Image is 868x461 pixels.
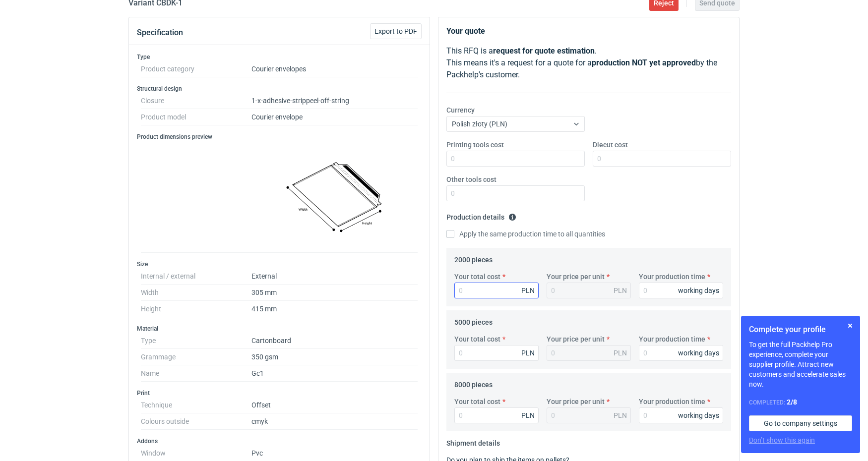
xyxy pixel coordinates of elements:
input: 0 [593,151,731,167]
dt: Width [141,285,251,301]
label: Your price per unit [547,334,605,344]
p: This RFQ is a . This means it's a request for a quote for a by the Packhelp's customer. [446,45,731,81]
dt: Height [141,301,251,317]
h3: Structural design [137,85,422,93]
dd: Offset [251,397,418,413]
dd: Courier envelopes [251,61,418,77]
div: PLN [521,286,535,295]
dd: Courier envelope [251,109,418,125]
input: 0 [446,151,585,167]
button: Skip for now [844,320,856,332]
legend: Production details [446,209,516,221]
dd: Gc1 [251,365,418,382]
dt: Product category [141,61,251,77]
span: Export to PDF [374,28,417,35]
label: Apply the same production time to all quantities [446,229,605,239]
div: PLN [521,410,535,420]
label: Currency [446,105,475,115]
input: 0 [454,345,539,361]
div: Completed: [749,397,852,407]
input: 0 [639,345,723,361]
div: PLN [521,348,535,358]
dd: Cartonboard [251,333,418,349]
input: 0 [446,185,585,201]
dd: External [251,268,418,285]
label: Other tools cost [446,174,496,184]
legend: 5000 pieces [454,314,493,326]
dt: Internal / external [141,268,251,285]
label: Your total cost [454,334,500,344]
label: Your production time [639,397,705,406]
input: 0 [639,283,723,298]
button: Don’t show this again [749,435,815,445]
div: PLN [614,286,627,295]
div: working days [678,348,719,358]
dt: Closure [141,93,251,109]
h3: Addons [137,437,422,445]
label: Your production time [639,334,705,344]
label: Your price per unit [547,272,605,282]
span: Polish złoty (PLN) [452,120,507,128]
h3: Print [137,389,422,397]
h3: Material [137,325,422,333]
strong: 2 / 8 [787,398,797,406]
input: 0 [454,407,539,423]
dd: cmyk [251,413,418,430]
dd: 415 mm [251,301,418,317]
div: PLN [614,348,627,358]
legend: 8000 pieces [454,377,493,389]
legend: 2000 pieces [454,252,493,264]
strong: request for quote estimation [493,46,595,56]
dt: Colours outside [141,413,251,430]
input: 0 [639,407,723,423]
input: 0 [454,283,539,298]
dd: 305 mm [251,285,418,301]
h3: Type [137,53,422,61]
strong: production NOT yet approved [592,58,696,67]
label: Your production time [639,272,705,282]
a: Go to company settings [749,415,852,431]
legend: Shipment details [446,435,500,447]
img: courier_envelope [251,145,418,248]
h1: Complete your profile [749,324,852,336]
button: Export to PDF [370,23,422,39]
p: To get the full Packhelp Pro experience, complete your supplier profile. Attract new customers an... [749,340,852,389]
div: working days [678,286,719,295]
button: Specification [137,21,183,45]
label: Diecut cost [593,140,628,150]
dd: 1-x-adhesive-strip peel-off-string [251,93,418,109]
label: Your total cost [454,397,500,406]
h3: Size [137,260,422,268]
label: Your price per unit [547,397,605,406]
dt: Product model [141,109,251,125]
dt: Type [141,333,251,349]
div: PLN [614,410,627,420]
strong: Your quote [446,26,485,36]
div: working days [678,410,719,420]
label: Your total cost [454,272,500,282]
dt: Name [141,365,251,382]
dt: Grammage [141,349,251,365]
dt: Technique [141,397,251,413]
dd: 350 gsm [251,349,418,365]
h3: Product dimensions preview [137,133,422,141]
label: Printing tools cost [446,140,504,150]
